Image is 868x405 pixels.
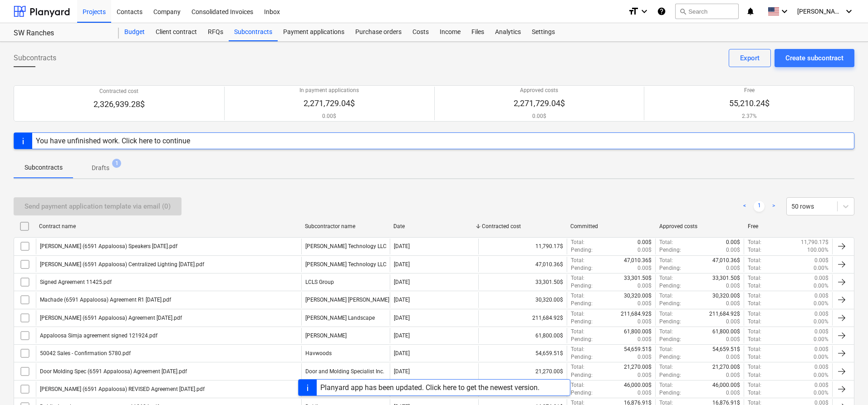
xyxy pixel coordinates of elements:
[659,318,681,326] p: Pending :
[638,353,652,361] p: 0.00$
[659,353,681,361] p: Pending :
[305,315,375,321] div: Dixie Landscape
[407,23,434,41] a: Costs
[726,336,740,343] p: 0.00$
[638,371,652,379] p: 0.00$
[278,23,350,41] a: Payment applications
[754,201,765,212] a: Page 1 is your current page
[624,274,652,282] p: 33,301.50$
[621,310,652,318] p: 211,684.92$
[814,318,829,326] p: 0.00%
[748,300,761,307] p: Total :
[785,52,843,64] div: Create subcontract
[639,6,650,17] i: keyboard_arrow_down
[679,8,687,15] span: search
[40,315,182,321] div: [PERSON_NAME] (6591 Appaloosa) Agreement [DATE].pdf
[150,23,202,41] div: Client contract
[814,353,829,361] p: 0.00%
[712,346,740,353] p: 54,659.51$
[748,223,829,229] div: Free
[659,274,673,282] p: Total :
[624,363,652,371] p: 21,270.00$
[350,23,407,41] div: Purchase orders
[814,328,829,336] p: 0.00$
[659,223,740,229] div: Approved costs
[305,223,386,229] div: Subcontractor name
[729,87,770,94] p: Free
[112,159,121,168] span: 1
[93,99,145,110] p: 2,326,939.28$
[814,371,829,379] p: 0.00%
[748,274,761,282] p: Total :
[712,292,740,300] p: 30,320.00$
[393,223,475,229] div: Date
[726,239,740,246] p: 0.00$
[299,112,359,120] p: 0.00$
[93,88,145,95] p: Contracted cost
[638,336,652,343] p: 0.00$
[748,363,761,371] p: Total :
[675,4,739,19] button: Search
[659,257,673,264] p: Total :
[814,363,829,371] p: 0.00$
[299,87,359,94] p: In payment applications
[729,112,770,120] p: 2.37%
[119,23,150,41] div: Budget
[729,49,771,67] button: Export
[712,257,740,264] p: 47,010.36$
[40,279,112,285] div: Signed Agreement 11425.pdf
[768,201,779,212] a: Next page
[726,318,740,326] p: 0.00$
[40,332,157,339] div: Appaloosa Simja agreement signed 121924.pdf
[570,223,652,229] div: Committed
[571,282,593,290] p: Pending :
[748,336,761,343] p: Total :
[748,264,761,272] p: Total :
[748,328,761,336] p: Total :
[709,310,740,318] p: 211,684.92$
[624,257,652,264] p: 47,010.36$
[39,223,298,229] div: Contract name
[482,223,563,229] div: Contracted cost
[807,246,829,254] p: 100.00%
[659,282,681,290] p: Pending :
[748,310,761,318] p: Total :
[514,98,565,109] p: 2,271,729.04$
[659,292,673,300] p: Total :
[571,328,584,336] p: Total :
[571,264,593,272] p: Pending :
[571,346,584,353] p: Total :
[638,318,652,326] p: 0.00$
[814,336,829,343] p: 0.00%
[748,246,761,254] p: Total :
[305,368,384,375] div: Door and Molding Specialist Inc.
[40,243,177,249] div: [PERSON_NAME] (6591 Appaloosa) Speakers [DATE].pdf
[478,363,567,379] div: 21,270.00$
[394,315,410,321] div: [DATE]
[305,297,411,303] div: Machado Wood Flooring
[659,371,681,379] p: Pending :
[299,98,359,109] p: 2,271,729.04$
[394,243,410,249] div: [DATE]
[40,261,204,268] div: [PERSON_NAME] (6591 Appaloosa) Centralized Lighting [DATE].pdf
[659,328,673,336] p: Total :
[659,363,673,371] p: Total :
[394,332,410,339] div: [DATE]
[748,257,761,264] p: Total :
[320,383,539,392] div: Planyard app has been updated. Click here to get the newest version.
[638,246,652,254] p: 0.00$
[526,23,560,41] a: Settings
[92,163,109,173] p: Drafts
[478,292,567,307] div: 30,320.00$
[478,257,567,272] div: 47,010.36$
[624,292,652,300] p: 30,320.00$
[571,292,584,300] p: Total :
[814,274,829,282] p: 0.00$
[394,368,410,375] div: [DATE]
[571,363,584,371] p: Total :
[229,23,278,41] a: Subcontracts
[726,300,740,307] p: 0.00$
[514,112,565,120] p: 0.00$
